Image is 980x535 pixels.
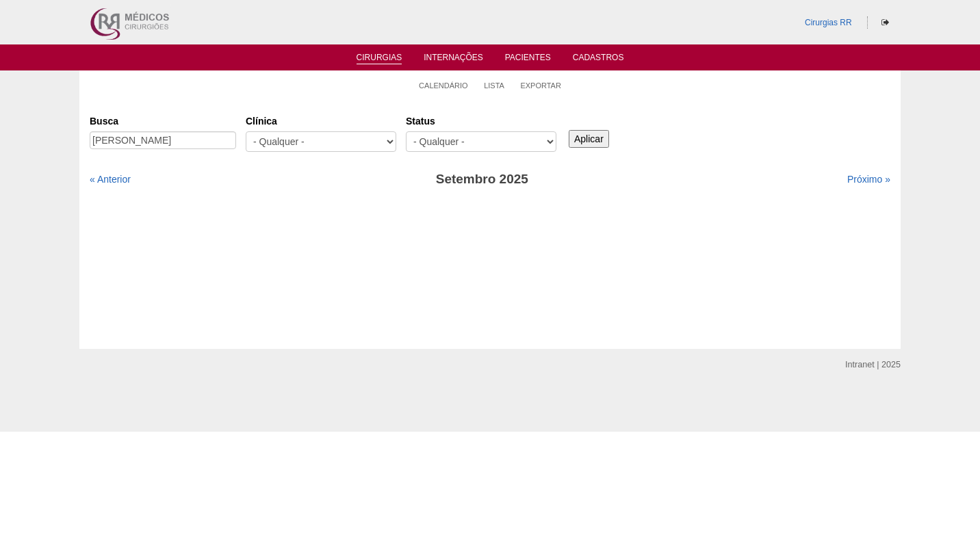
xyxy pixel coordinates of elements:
a: « Anterior [90,174,131,185]
input: Aplicar [569,130,609,148]
input: Digite os termos que você deseja procurar. [90,131,236,149]
label: Status [406,114,556,128]
label: Clínica [246,114,396,128]
a: Cirurgias RR [805,18,852,27]
a: Cirurgias [357,53,402,64]
div: Intranet | 2025 [845,358,901,371]
a: Próximo » [847,174,890,185]
a: Pacientes [505,53,551,66]
label: Busca [90,114,236,128]
a: Calendário [419,81,468,90]
a: Exportar [520,81,561,90]
a: Lista [484,81,504,90]
a: Cadastros [573,53,624,66]
a: Internações [424,53,483,66]
i: Sair [881,18,889,27]
h3: Setembro 2025 [282,170,682,190]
